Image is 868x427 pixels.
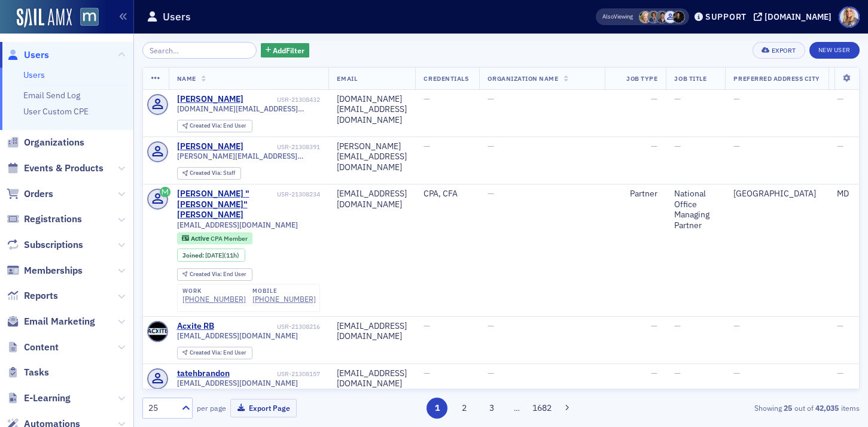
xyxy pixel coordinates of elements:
span: Created Via : [190,169,223,177]
span: Tasks [24,366,49,379]
div: Showing out of items [629,402,860,413]
span: Joined : [182,252,205,259]
span: Content [24,341,59,354]
span: Registrations [24,213,82,226]
span: Credentials [424,74,468,83]
span: — [837,320,843,331]
span: — [424,141,430,152]
span: Email Marketing [24,315,95,328]
a: Reports [7,289,58,302]
div: Export [772,47,796,54]
div: [PHONE_NUMBER] [182,295,246,304]
span: Lauren McDonough [672,11,685,23]
a: Orders [7,187,53,201]
span: [PERSON_NAME][EMAIL_ADDRESS][DOMAIN_NAME] [177,152,321,160]
a: [PERSON_NAME] [177,141,243,152]
span: — [488,188,494,199]
span: — [674,93,681,104]
label: per page [197,402,226,413]
span: Profile [839,7,860,28]
span: [DATE] [205,251,224,259]
span: — [733,368,740,378]
span: — [651,93,657,104]
span: — [488,320,494,331]
div: Staff [190,170,235,177]
div: [DOMAIN_NAME] [765,11,832,22]
span: Users [24,49,49,62]
div: End User [190,123,246,129]
span: Organizations [24,136,84,149]
span: Created Via : [190,270,223,278]
span: Justin Chase [664,11,677,23]
a: Active CPA Member [182,235,247,243]
span: Rebekah Olson [639,11,651,23]
div: [GEOGRAPHIC_DATA] [733,189,820,199]
span: — [651,141,657,152]
div: USR-21308216 [216,323,320,331]
span: Memberships [24,264,83,277]
strong: 25 [782,402,794,413]
span: Add Filter [273,45,304,56]
a: New User [809,42,860,59]
span: Email [337,74,357,83]
div: [PERSON_NAME][EMAIL_ADDRESS][DOMAIN_NAME] [337,141,407,173]
span: [EMAIL_ADDRESS][DOMAIN_NAME] [177,220,298,229]
span: — [837,93,843,104]
div: USR-21308157 [232,370,320,378]
div: End User [190,350,246,356]
div: End User [190,271,246,278]
strong: 42,035 [814,402,841,413]
span: Active [191,234,211,243]
span: Subscriptions [24,238,83,252]
div: work [182,287,246,295]
span: — [424,320,430,331]
a: [PERSON_NAME] "[PERSON_NAME]" [PERSON_NAME] [177,189,275,220]
div: [EMAIL_ADDRESS][DOMAIN_NAME] [337,368,407,389]
a: [PHONE_NUMBER] [252,295,316,304]
a: Users [23,69,45,80]
span: … [508,402,525,413]
div: [EMAIL_ADDRESS][DOMAIN_NAME] [337,321,407,342]
div: [DOMAIN_NAME][EMAIL_ADDRESS][DOMAIN_NAME] [337,94,407,126]
a: Email Send Log [23,90,80,101]
a: Subscriptions [7,238,83,252]
span: Created Via : [190,122,223,129]
button: 1682 [531,398,552,419]
span: — [733,320,740,331]
span: [EMAIL_ADDRESS][DOMAIN_NAME] [177,331,298,340]
span: Job Title [674,74,706,83]
h1: Users [163,10,191,24]
span: — [488,368,494,378]
span: — [424,93,430,104]
a: tatehbrandon [177,368,230,379]
div: USR-21308234 [277,190,320,198]
div: [EMAIL_ADDRESS][DOMAIN_NAME] [337,189,407,210]
div: Created Via: Staff [177,167,241,180]
a: E-Learning [7,392,71,405]
span: — [733,141,740,152]
div: Also [602,13,614,20]
button: 1 [427,398,447,419]
span: Name [177,74,196,83]
span: Events & Products [24,162,103,175]
span: Reports [24,289,58,302]
img: SailAMX [80,8,99,26]
a: Organizations [7,136,84,149]
span: Created Via : [190,349,223,356]
div: USR-21308391 [245,143,320,151]
div: USR-21308432 [245,96,320,104]
div: CPA, CFA [424,189,471,199]
div: National Office Managing Partner [674,189,717,231]
div: Created Via: End User [177,347,252,359]
a: Email Marketing [7,315,95,328]
a: Users [7,49,49,62]
div: [PERSON_NAME] [177,94,243,105]
button: 3 [481,398,502,419]
a: Acxite RB [177,321,214,332]
span: [DOMAIN_NAME][EMAIL_ADDRESS][DOMAIN_NAME] [177,104,321,113]
span: — [837,368,843,378]
span: Mary Beth Halpern [656,11,668,23]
